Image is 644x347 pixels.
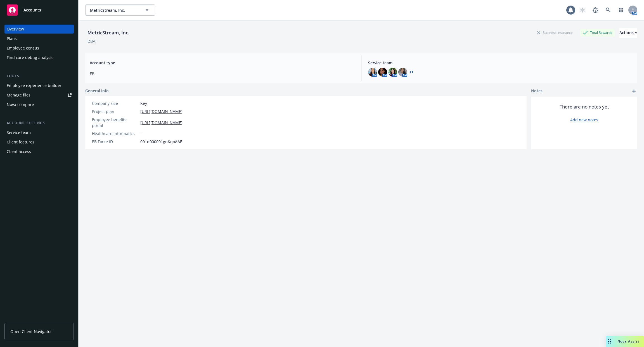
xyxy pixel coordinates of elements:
[631,88,637,95] a: add
[398,68,407,77] img: photo
[7,128,31,137] div: Service team
[85,29,132,36] div: MetricStream, Inc.
[368,60,633,66] span: Service team
[570,117,598,123] a: Add new notes
[4,25,74,34] a: Overview
[4,81,74,90] a: Employee experience builder
[560,103,609,110] span: There are no notes yet
[7,138,34,147] div: Client features
[7,100,34,109] div: Nova compare
[4,100,74,109] a: Nova compare
[4,44,74,53] a: Employee census
[615,4,627,16] a: Switch app
[368,68,377,77] img: photo
[140,131,142,136] span: -
[85,88,109,94] span: General info
[10,329,52,334] span: Open Client Navigator
[7,53,53,62] div: Find care debug analysis
[378,68,387,77] img: photo
[590,4,601,16] a: Report a Bug
[87,38,98,44] div: DBA: -
[90,60,354,66] span: Account type
[4,34,74,43] a: Plans
[606,336,613,347] div: Drag to move
[603,4,614,16] a: Search
[4,73,74,79] div: Tools
[140,120,183,126] a: [URL][DOMAIN_NAME]
[577,4,588,16] a: Start snowing
[92,100,138,106] div: Company size
[85,4,155,16] button: MetricStream, Inc.
[619,27,637,38] div: Actions
[7,44,39,53] div: Employee census
[4,120,74,126] div: Account settings
[140,100,147,106] span: Key
[23,8,41,12] span: Accounts
[619,27,637,38] button: Actions
[7,25,24,34] div: Overview
[580,29,615,36] div: Total Rewards
[409,70,413,74] a: +1
[4,138,74,147] a: Client features
[617,339,640,344] span: Nova Assist
[140,108,183,114] a: [URL][DOMAIN_NAME]
[7,81,61,90] div: Employee experience builder
[7,34,17,43] div: Plans
[4,2,74,18] a: Accounts
[606,336,644,347] button: Nova Assist
[90,7,138,13] span: MetricStream, Inc.
[388,68,397,77] img: photo
[92,108,138,114] div: Project plan
[4,91,74,100] a: Manage files
[7,147,31,156] div: Client access
[534,29,576,36] div: Business Insurance
[92,117,138,128] div: Employee benefits portal
[90,71,354,77] span: EB
[4,128,74,137] a: Service team
[92,139,138,145] div: EB Force ID
[4,53,74,62] a: Find care debug analysis
[92,131,138,136] div: Healthcare Informatics
[7,91,30,100] div: Manage files
[4,147,74,156] a: Client access
[140,139,182,145] span: 001d000001gnKqoAAE
[531,88,543,95] span: Notes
